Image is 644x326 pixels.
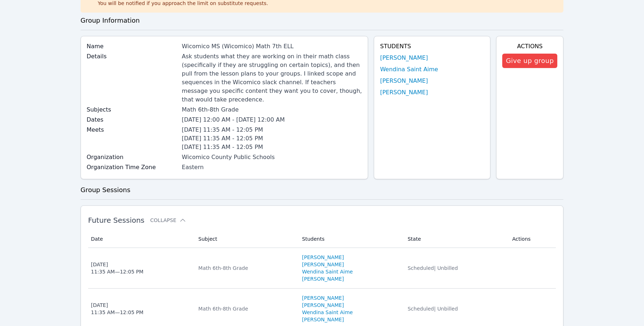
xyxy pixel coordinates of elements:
a: [PERSON_NAME] [302,275,344,282]
a: [PERSON_NAME] [302,261,344,268]
li: [DATE] 11:35 AM - 12:05 PM [182,143,362,151]
span: [DATE] 12:00 AM - [DATE] 12:00 AM [182,116,285,123]
a: [PERSON_NAME] [380,54,428,62]
div: Wicomico MS (Wicomico) Math 7th ELL [182,42,362,51]
div: Math 6th-8th Grade [182,105,362,114]
label: Details [87,52,178,61]
div: Wicomico County Public Schools [182,153,362,162]
div: Math 6th-8th Grade [198,264,293,272]
div: Eastern [182,163,362,172]
li: [DATE] 11:35 AM - 12:05 PM [182,134,362,143]
label: Name [87,42,178,51]
a: Wendina Saint Aime [302,309,353,316]
a: [PERSON_NAME] [302,254,344,261]
h4: Students [380,42,484,51]
a: Wendina Saint Aime [380,65,438,74]
div: [DATE] 11:35 AM — 12:05 PM [91,302,144,316]
th: Subject [194,230,298,248]
a: [PERSON_NAME] [302,316,344,323]
div: [DATE] 11:35 AM — 12:05 PM [91,261,144,275]
a: [PERSON_NAME] [302,294,344,302]
span: Scheduled | Unbilled [408,265,458,271]
th: Actions [508,230,556,248]
div: Math 6th-8th Grade [198,305,293,312]
label: Subjects [87,105,178,114]
button: Collapse [150,217,186,224]
label: Meets [87,126,178,134]
a: Wendina Saint Aime [302,268,353,275]
tr: [DATE]11:35 AM—12:05 PMMath 6th-8th Grade[PERSON_NAME][PERSON_NAME]Wendina Saint Aime[PERSON_NAME... [88,248,556,289]
span: Future Sessions [88,216,145,225]
span: Scheduled | Unbilled [408,306,458,312]
label: Organization Time Zone [87,163,178,172]
h3: Group Sessions [81,185,564,195]
th: Date [88,230,194,248]
h4: Actions [502,42,557,51]
a: [PERSON_NAME] [380,77,428,85]
a: [PERSON_NAME] [380,88,428,97]
button: Give up group [502,54,557,68]
th: State [403,230,508,248]
th: Students [298,230,403,248]
li: [DATE] 11:35 AM - 12:05 PM [182,126,362,134]
label: Dates [87,116,178,124]
label: Organization [87,153,178,162]
a: [PERSON_NAME] [302,302,344,309]
h3: Group Information [81,15,564,26]
div: Ask students what they are working on in their math class (specifically if they are struggling on... [182,52,362,104]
